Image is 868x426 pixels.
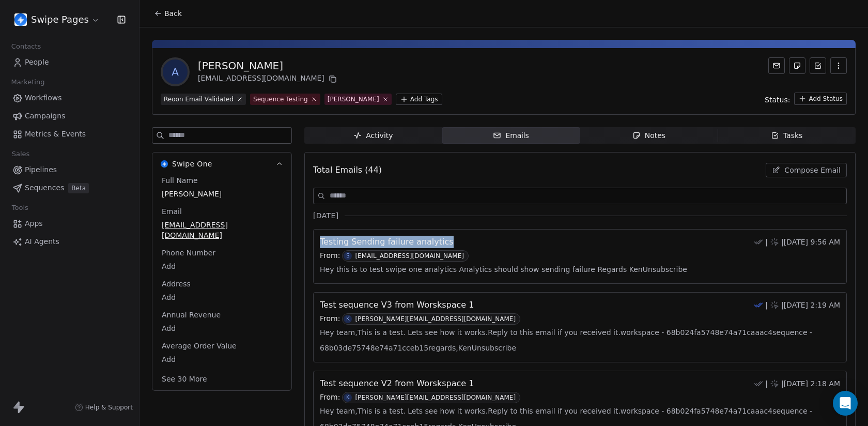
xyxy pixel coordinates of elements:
[25,57,49,68] span: People
[754,237,840,247] div: | | [DATE] 9:56 AM
[68,183,89,193] span: Beta
[156,370,213,388] button: See 30 More
[754,300,840,310] div: | | [DATE] 2:19 AM
[353,130,393,141] div: Activity
[833,391,858,416] div: Open Intercom Messenger
[7,200,33,216] span: Tools
[25,93,62,103] span: Workflows
[766,163,847,177] button: Compose Email
[8,89,131,106] a: Workflows
[31,13,89,26] span: Swipe Pages
[8,108,131,125] a: Campaigns
[198,58,339,73] div: [PERSON_NAME]
[85,403,133,412] span: Help & Support
[253,95,308,104] div: Sequence Testing
[25,111,65,121] span: Campaigns
[632,130,665,141] div: Notes
[8,126,131,143] a: Metrics & Events
[355,315,516,323] div: [PERSON_NAME][EMAIL_ADDRESS][DOMAIN_NAME]
[160,248,218,258] span: Phone Number
[7,39,45,54] span: Contacts
[25,129,86,140] span: Metrics & Events
[7,146,34,162] span: Sales
[164,8,182,19] span: Back
[25,164,57,175] span: Pipelines
[162,189,282,199] span: [PERSON_NAME]
[172,159,212,169] span: Swipe One
[164,95,234,104] div: Reoon Email Validated
[162,261,282,271] span: Add
[25,236,59,247] span: AI Agents
[160,341,239,351] span: Average Order Value
[346,393,350,402] div: K
[320,236,454,248] span: Testing Sending failure analytics
[152,153,291,175] button: Swipe OneSwipe One
[320,325,840,356] span: Hey team,This is a test. Lets see how it works.Reply to this email if you received it.workspace -...
[8,161,131,178] a: Pipelines
[765,95,790,105] span: Status:
[25,182,64,193] span: Sequences
[162,354,282,364] span: Add
[152,175,291,390] div: Swipe OneSwipe One
[162,292,282,302] span: Add
[346,315,350,323] div: K
[161,160,168,168] img: Swipe One
[784,165,841,175] span: Compose Email
[320,313,340,325] span: From:
[160,310,223,320] span: Annual Revenue
[313,164,382,176] span: Total Emails (44)
[7,74,49,90] span: Marketing
[320,392,340,403] span: From:
[754,378,840,389] div: | | [DATE] 2:18 AM
[162,220,282,240] span: [EMAIL_ADDRESS][DOMAIN_NAME]
[320,250,340,262] span: From:
[163,59,188,84] span: A
[160,175,200,186] span: Full Name
[148,4,188,23] button: Back
[320,299,474,311] span: Test sequence V3 from Worskspace 1
[8,54,131,71] a: People
[75,403,133,412] a: Help & Support
[8,215,131,232] a: Apps
[25,218,43,229] span: Apps
[12,11,102,28] button: Swipe Pages
[198,73,339,85] div: [EMAIL_ADDRESS][DOMAIN_NAME]
[8,233,131,250] a: AI Agents
[160,206,184,217] span: Email
[396,94,442,105] button: Add Tags
[355,394,516,401] div: [PERSON_NAME][EMAIL_ADDRESS][DOMAIN_NAME]
[328,95,379,104] div: [PERSON_NAME]
[346,252,349,260] div: S
[794,93,847,105] button: Add Status
[162,323,282,333] span: Add
[8,179,131,196] a: SequencesBeta
[14,13,27,26] img: user_01J93QE9VH11XXZQZDP4TWZEES.jpg
[355,252,464,260] div: [EMAIL_ADDRESS][DOMAIN_NAME]
[771,130,803,141] div: Tasks
[320,377,474,390] span: Test sequence V2 from Worskspace 1
[320,262,687,277] span: Hey this is to test swipe one analytics Analytics should show sending failure Regards KenUnsubscribe
[313,210,338,221] span: [DATE]
[160,279,193,289] span: Address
